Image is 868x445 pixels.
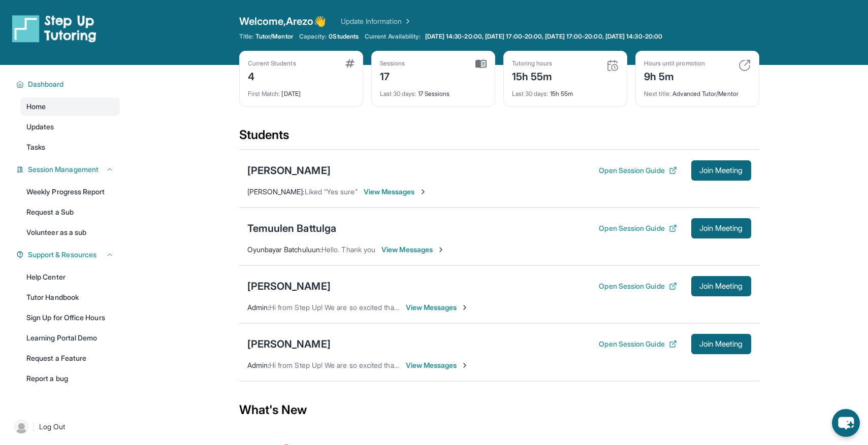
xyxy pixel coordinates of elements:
div: Tutoring hours [512,59,553,67]
button: Join Meeting [691,218,751,238]
a: Tasks [20,138,120,156]
span: Next title : [644,90,671,97]
span: Join Meeting [699,341,743,347]
span: View Messages [364,187,427,197]
div: Current Students [248,59,296,67]
button: Join Meeting [691,334,751,354]
span: View Messages [381,245,445,255]
a: |Log Out [10,416,120,438]
button: Join Meeting [691,276,751,296]
a: Sign Up for Office Hours [20,309,120,327]
span: First Match : [248,90,280,97]
img: Chevron Right [402,16,412,26]
div: 17 Sessions [380,84,487,98]
span: Join Meeting [699,167,743,174]
span: | [33,421,35,433]
span: Welcome, Arezo 👋 [239,14,327,28]
a: Weekly Progress Report [20,183,120,201]
span: Session Management [28,164,99,175]
span: Hello. Thank you [322,245,375,254]
span: Dashboard [28,79,64,89]
span: Support & Resources [28,250,97,260]
div: Students [239,127,759,149]
a: [DATE] 14:30-20:00, [DATE] 17:00-20:00, [DATE] 17:00-20:00, [DATE] 14:30-20:00 [423,32,664,41]
img: Chevron-Right [437,246,445,254]
img: card [606,59,619,72]
span: View Messages [406,360,469,370]
span: Join Meeting [699,225,743,231]
div: [DATE] [248,84,355,98]
span: [PERSON_NAME] : [247,187,305,196]
div: 9h 5m [644,67,705,84]
img: logo [12,14,97,43]
div: [PERSON_NAME] [247,163,331,178]
div: What's New [239,388,759,432]
span: Home [26,101,46,112]
a: Learning Portal Demo [20,329,120,347]
button: Open Session Guide [599,339,677,349]
button: Support & Resources [24,250,114,260]
div: 15h 55m [512,67,553,84]
span: Title: [239,32,253,41]
button: chat-button [832,409,860,437]
a: Report a bug [20,369,120,388]
a: Updates [20,118,120,136]
button: Session Management [24,164,114,175]
a: Tutor Handbook [20,288,120,306]
div: Advanced Tutor/Mentor [644,84,751,98]
div: Temuulen Battulga [247,221,337,235]
span: Updates [26,122,54,132]
span: [DATE] 14:30-20:00, [DATE] 17:00-20:00, [DATE] 17:00-20:00, [DATE] 14:30-20:00 [425,32,662,41]
button: Open Session Guide [599,281,677,291]
span: Last 30 days : [380,90,416,97]
span: Join Meeting [699,283,743,289]
div: 17 [380,67,405,84]
span: Capacity: [299,32,327,41]
a: Request a Feature [20,349,120,367]
a: Update Information [341,16,412,26]
button: Dashboard [24,79,114,89]
span: Last 30 days : [512,90,549,97]
div: [PERSON_NAME] [247,279,331,293]
img: card [475,59,487,69]
span: Admin : [247,303,269,312]
span: Log Out [39,422,66,432]
div: 15h 55m [512,84,619,98]
a: Help Center [20,268,120,286]
div: Hours until promotion [644,59,705,67]
span: Oyunbayar Batchuluun : [247,245,322,254]
span: Tutor/Mentor [255,32,293,41]
img: Chevron-Right [461,303,469,312]
span: View Messages [406,302,469,313]
span: Admin : [247,361,269,369]
span: Liked “Yes sure” [305,187,358,196]
span: Tasks [26,142,45,152]
a: Home [20,97,120,116]
a: Request a Sub [20,203,120,221]
img: card [345,59,355,67]
div: [PERSON_NAME] [247,337,331,351]
img: card [738,59,751,72]
span: 0 Students [329,32,359,41]
img: user-img [14,420,28,434]
button: Open Session Guide [599,223,677,233]
span: Current Availability: [365,32,421,41]
button: Join Meeting [691,160,751,181]
div: 4 [248,67,296,84]
img: Chevron-Right [461,361,469,369]
div: Sessions [380,59,405,67]
img: Chevron-Right [419,188,427,196]
button: Open Session Guide [599,165,677,176]
a: Volunteer as a sub [20,223,120,242]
